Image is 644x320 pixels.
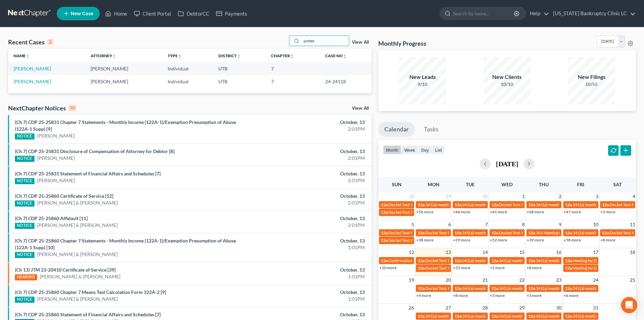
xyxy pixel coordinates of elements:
[381,230,388,235] span: 12a
[483,81,531,88] div: 10/10
[253,155,365,162] div: 2:01PM
[383,145,401,154] button: month
[455,286,461,291] span: 12a
[425,230,486,235] span: Docket Text: for [PERSON_NAME]
[492,314,498,319] span: 12a
[15,215,88,221] a: (Ch 7) CDP 25-25860 Affidavit [11]
[15,156,34,162] div: NOTICE
[526,7,549,20] a: Help
[455,230,461,235] span: 12a
[253,289,365,296] div: October, 13
[174,7,213,20] a: DebtorCC
[565,265,572,271] span: 12a
[15,289,166,295] a: (Ch 7) CDP 25-25860 Chapter 7 Means Test Calculation Form 122A-2 [9]
[564,293,578,298] a: +6 more
[418,314,425,319] span: 12a
[112,54,116,58] i: unfold_more
[573,286,638,291] span: 341(a) meeting for [PERSON_NAME]
[565,286,572,291] span: 12a
[492,258,498,263] span: 12a
[527,265,542,270] a: +8 more
[564,209,581,214] a: +47 more
[528,202,535,207] span: 12a
[416,293,431,298] a: +9 more
[14,79,51,84] a: [PERSON_NAME]
[445,304,452,312] span: 27
[381,258,388,263] span: 12a
[237,54,241,58] i: unfold_more
[499,314,564,319] span: 341(a) meeting for [PERSON_NAME]
[425,258,522,263] span: Docket Text: for [PERSON_NAME] & [PERSON_NAME]
[536,230,597,235] span: 341 Meeting for [PERSON_NAME]
[218,53,241,58] a: Districtunfold_more
[15,200,34,207] div: NOTICE
[290,54,294,58] i: unfold_more
[539,182,549,187] span: Thu
[573,314,638,319] span: 341(a) meeting for [PERSON_NAME]
[432,145,445,154] button: list
[320,75,372,88] td: 24-24118
[499,258,564,263] span: 341(a) meeting for [PERSON_NAME]
[37,177,75,184] a: [PERSON_NAME]
[592,276,599,284] span: 24
[47,39,53,45] div: 2
[379,265,397,270] a: +10 more
[595,192,599,200] span: 3
[492,202,498,207] span: 12a
[253,193,365,199] div: October, 13
[455,258,461,263] span: 12a
[418,145,432,154] button: day
[462,202,527,207] span: 341(a) meeting for [PERSON_NAME]
[418,286,425,291] span: 12a
[521,220,525,229] span: 8
[253,170,365,177] div: October, 13
[445,248,452,256] span: 13
[462,314,527,319] span: 341(a) meeting for [PERSON_NAME]
[418,258,425,263] span: 12a
[253,126,365,132] div: 2:01PM
[519,276,525,284] span: 22
[425,314,591,319] span: 341(a) meeting for [PERSON_NAME] [PERSON_NAME] & [MEDICAL_DATA][PERSON_NAME]
[573,230,638,235] span: 341(a) meeting for [PERSON_NAME]
[388,258,466,263] span: Confirmation Hearing for [PERSON_NAME]
[15,274,37,280] div: HEARING
[484,220,488,229] span: 7
[352,106,369,111] a: View All
[37,222,118,229] a: [PERSON_NAME] & [PERSON_NAME]
[448,220,452,229] span: 6
[178,54,182,58] i: unfold_more
[565,314,572,319] span: 12a
[466,182,475,187] span: Tue
[555,304,562,312] span: 30
[14,66,51,71] a: [PERSON_NAME]
[85,75,162,88] td: [PERSON_NAME]
[15,297,34,303] div: NOTICE
[253,311,365,318] div: October, 13
[416,237,433,242] a: +38 more
[482,276,488,284] span: 21
[411,220,415,229] span: 5
[130,7,174,20] a: Client Portal
[490,265,505,270] a: +5 more
[501,182,512,187] span: Wed
[15,238,236,250] a: (Ch 7) CDP 25-25860 Chapter 7 Statements - Monthly Income (122A-1)/Exemption Presumption of Abuse...
[15,193,113,199] a: (Ch 7) CDP 25-25860 Certificate of Service [12]
[536,202,601,207] span: 341(a) meeting for [PERSON_NAME]
[408,192,415,200] span: 28
[15,178,34,184] div: NOTICE
[492,230,498,235] span: 12a
[528,230,535,235] span: 12a
[568,73,615,81] div: New Filings
[85,62,162,75] td: [PERSON_NAME]
[629,248,636,256] span: 18
[253,222,365,229] div: 2:01PM
[462,258,527,263] span: 341(a) meeting for [PERSON_NAME]
[573,202,638,207] span: 341(a) meeting for [PERSON_NAME]
[388,210,449,215] span: Docket Text: for [PERSON_NAME]
[527,237,544,242] a: +39 more
[388,238,485,243] span: Docket Text: for [PERSON_NAME] & [PERSON_NAME]
[453,209,470,214] a: +46 more
[399,73,446,81] div: New Leads
[266,62,319,75] td: 7
[352,40,369,45] a: View All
